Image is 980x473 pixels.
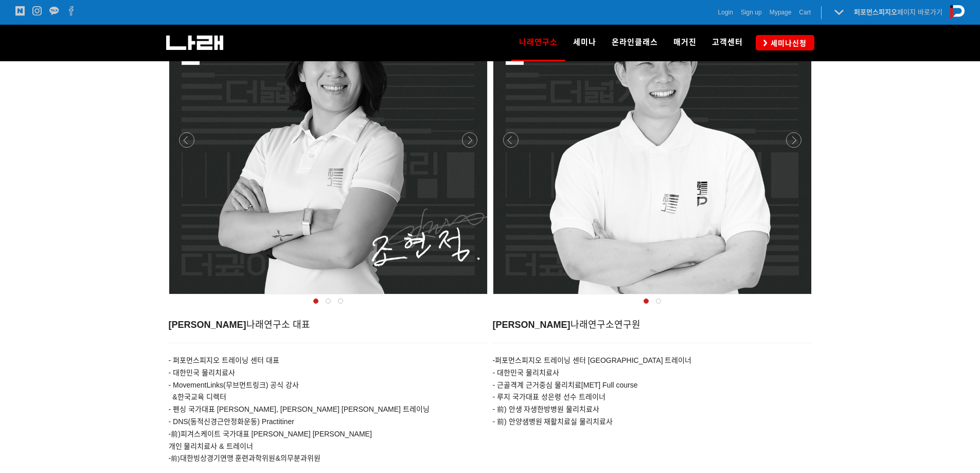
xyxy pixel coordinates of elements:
p: 前) [169,452,488,465]
a: Login [718,7,733,17]
span: 온라인클래스 [612,38,658,47]
span: - 대한민국 물리치료사 [169,369,235,377]
span: - 피겨스케이트 국가대표 [PERSON_NAME] [PERSON_NAME] [169,430,372,438]
span: 나래연구소 [493,320,640,330]
a: 퍼포먼스피지오페이지 바로가기 [854,8,942,16]
span: 나래연구소 대표 [169,320,310,330]
a: 세미나신청 [756,35,814,50]
span: 한국교육 디렉터 [169,393,226,401]
span: - 前) 안양샘병원 재활치료실 물리치료사 [493,417,613,426]
a: 고객센터 [704,25,751,61]
span: - 퍼포먼스피지오 트레이닝 센터 대표 [169,356,279,364]
a: Cart [799,7,811,17]
span: 세미나 [573,38,596,47]
span: - 대한민국 물리치료사 - 근골격계 근거중심 물리치료[MET] Full course [493,369,638,389]
span: - DNS(동적신경근안정화운동) Practitiner [169,417,294,426]
span: & [172,393,177,401]
span: 세미나신청 [768,38,807,48]
span: 前) [171,430,181,438]
span: 대한빙상경기연맹 훈련과학위원&의무분과위원 [180,454,320,462]
a: 매거진 [666,25,704,61]
span: - [169,454,171,462]
span: - [493,356,692,364]
span: - MovementLinks(무브먼트링크) 공식 강사 [169,381,299,389]
a: 온라인클래스 [604,25,666,61]
strong: 퍼포먼스피지오 [854,8,897,16]
a: 세미나 [565,25,604,61]
strong: [PERSON_NAME] [169,320,246,330]
span: 나래연구소 [519,34,558,50]
a: Mypage [770,7,792,17]
span: - 펜싱 국가대표 [PERSON_NAME], [PERSON_NAME] [PERSON_NAME] 트레이닝 [169,405,430,413]
a: 나래연구소 [511,25,565,61]
strong: [PERSON_NAME] [493,320,571,330]
span: - 前) 안생 자생한방병원 물리치료사 [493,405,600,413]
span: 개인 물리치료사 & 트레이너 [169,442,253,450]
a: Sign up [741,7,762,17]
span: 고객센터 [712,38,743,47]
span: 퍼포먼스피지오 트레이닝 센터 [GEOGRAPHIC_DATA] 트레이너 [495,356,691,364]
span: - 루지 국가대표 성은령 선수 트레이너 [493,393,605,401]
span: 연구원 [614,320,640,330]
span: 매거진 [673,38,697,47]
